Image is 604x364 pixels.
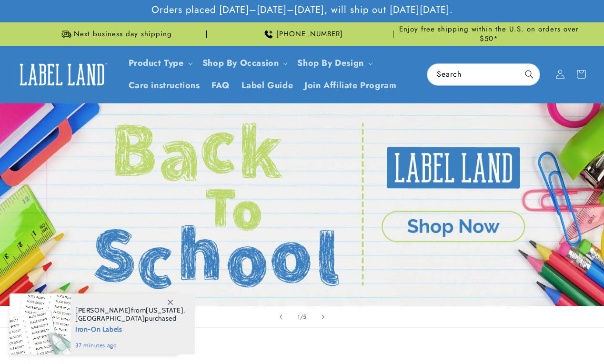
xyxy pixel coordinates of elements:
span: FAQ [211,80,230,91]
a: Label Guide [236,74,299,97]
span: Label Guide [242,80,293,91]
button: Next slide [312,306,333,327]
button: Previous slide [271,306,292,327]
span: Join Affiliate Program [304,80,396,91]
span: [PERSON_NAME] [75,306,131,314]
summary: Shop By Occasion [197,52,292,74]
span: 1 [297,312,300,322]
a: Label Land [11,56,113,93]
span: [US_STATE] [146,306,183,314]
a: Product Type [129,57,184,69]
summary: Shop By Design [292,52,376,74]
button: Search [519,64,540,85]
a: FAQ [206,74,236,97]
span: [PHONE_NUMBER] [276,30,343,39]
span: Enjoy free shipping within the U.S. on orders over $50* [397,25,580,43]
span: Orders placed [DATE]–[DATE]–[DATE], will ship out [DATE][DATE]. [151,4,453,16]
a: Join Affiliate Program [299,74,402,97]
span: from , purchased [75,306,185,323]
span: 5 [303,312,307,322]
a: Care instructions [123,74,206,97]
a: Shop By Design [297,57,363,69]
div: Announcement [24,22,207,46]
span: [GEOGRAPHIC_DATA] [75,314,145,323]
summary: Product Type [123,52,197,74]
div: Announcement [397,22,580,46]
span: Shop By Occasion [202,58,279,69]
span: Care instructions [129,80,200,91]
span: Iron-On Labels [75,323,185,334]
img: Label Land [14,60,110,89]
span: Next business day shipping [74,30,172,39]
span: 37 minutes ago [75,341,185,350]
div: Announcement [211,22,393,46]
span: / [300,312,303,322]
